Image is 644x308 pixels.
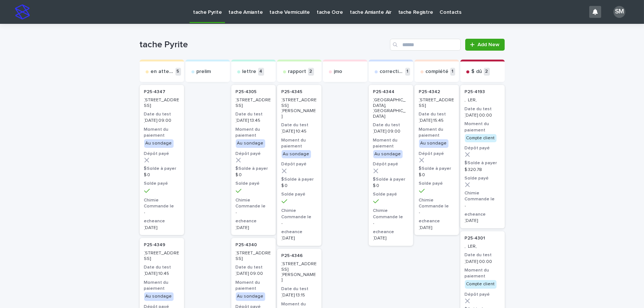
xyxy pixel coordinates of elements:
p: [STREET_ADDRESS][PERSON_NAME] [282,98,317,119]
h3: Date du test [465,106,500,112]
input: Search [390,39,461,51]
p: en attente [151,69,174,75]
p: , LER, [465,98,500,103]
p: $ 0 [373,183,409,188]
p: [DATE] 10:45 [282,129,317,134]
p: [STREET_ADDRESS] [236,98,271,108]
h3: Moment du paiement [144,280,180,292]
p: [STREET_ADDRESS][PERSON_NAME] [282,261,317,283]
h3: Solde payé [236,181,271,187]
h3: Chimie Commande le [465,190,500,202]
a: P25-4305 [STREET_ADDRESS]Date du test[DATE] 13:45Moment du paiementAu sondageDépôt payé$Solde à p... [231,85,276,235]
h3: Moment du paiement [236,127,271,139]
p: 2 [308,68,314,76]
p: - [236,210,271,215]
p: $ dû [472,69,482,75]
p: complété [426,69,449,75]
h3: Moment du paiement [373,137,409,149]
p: $ 0 [236,172,271,178]
div: Au sondage [419,139,448,147]
div: SM [613,6,625,18]
h3: Chimie Commande le [282,208,317,220]
p: [DATE] 09:00 [144,118,180,123]
h3: echeance [465,212,500,217]
p: [STREET_ADDRESS] [144,251,180,261]
h3: Dépôt payé [373,161,409,167]
h3: Moment du paiement [465,121,500,133]
div: Au sondage [144,292,174,301]
a: P25-4345 [STREET_ADDRESS][PERSON_NAME]Date du test[DATE] 10:45Moment du paiementAu sondageDépôt p... [277,85,321,246]
p: $ 0 [282,183,317,188]
img: stacker-logo-s-only.png [15,4,30,19]
p: 5 [175,68,181,76]
p: - [373,221,409,226]
p: 2 [484,68,490,76]
h3: Dépôt payé [465,145,500,151]
div: Compte client [465,280,497,288]
p: [DATE] [144,225,180,231]
p: - [419,210,454,215]
div: Au sondage [236,139,265,147]
p: 1 [405,68,410,76]
p: $ 0 [144,172,180,178]
p: [DATE] 15:45 [419,118,454,123]
p: P25-4340 [236,242,257,248]
a: P25-4347 [STREET_ADDRESS]Date du test[DATE] 09:00Moment du paiementAu sondageDépôt payé$Solde à p... [140,85,184,235]
p: P25-4347 [144,89,166,95]
p: P25-4344 [373,89,395,95]
h3: Solde payé [419,181,454,187]
h3: echeance [236,218,271,224]
h3: Dépôt payé [419,151,454,157]
h3: Solde payé [465,175,500,181]
div: Au sondage [144,139,174,147]
h3: Solde payé [282,191,317,197]
h3: $Solde à payer [373,177,409,182]
h3: Date du test [465,252,500,258]
p: P25-4301 [465,236,485,241]
p: P25-4193 [465,89,485,95]
h3: Solde payé [144,181,180,187]
p: P25-4349 [144,242,166,248]
p: [DATE] [282,236,317,241]
p: [STREET_ADDRESS] [419,98,454,108]
div: P25-4344 [GEOGRAPHIC_DATA], [GEOGRAPHIC_DATA]Date du test[DATE] 09:00Moment du paiementAu sondage... [369,85,413,246]
p: [DATE] 09:00 [373,129,409,134]
p: [DATE] [465,218,500,223]
p: P25-4346 [282,253,303,258]
h3: echeance [282,229,317,235]
div: P25-4193 , LER,Date du test[DATE] 00:00Moment du paiementCompte clientDépôt payé$Solde à payer$ 3... [460,85,505,228]
p: [DATE] 13:15 [282,293,317,298]
h3: Date du test [282,286,317,292]
p: [DATE] 09:00 [236,271,271,276]
a: Add New [465,39,504,51]
h3: Moment du paiement [282,137,317,149]
h3: Moment du paiement [419,127,454,139]
p: 4 [258,68,264,76]
p: [DATE] 00:00 [465,113,500,118]
p: P25-4345 [282,89,303,95]
p: lettre [242,69,257,75]
h3: echeance [419,218,454,224]
p: [DATE] 00:00 [465,259,500,264]
h3: Dépôt payé [282,161,317,167]
h1: tache Pyrite [140,39,387,50]
h3: Date du test [236,111,271,117]
h3: Moment du paiement [144,127,180,139]
a: P25-4342 [STREET_ADDRESS]Date du test[DATE] 15:45Moment du paiementAu sondageDépôt payé$Solde à p... [415,85,459,235]
p: [DATE] 13:45 [236,118,271,123]
p: [DATE] [419,225,454,231]
p: correction exp [380,69,404,75]
h3: $Solde à payer [419,166,454,172]
h3: Date du test [144,111,180,117]
h3: $Solde à payer [144,166,180,172]
span: Add New [478,42,500,47]
p: 1 [450,68,455,76]
h3: Dépôt payé [465,292,500,298]
p: P25-4305 [236,89,257,95]
h3: Moment du paiement [465,267,500,279]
